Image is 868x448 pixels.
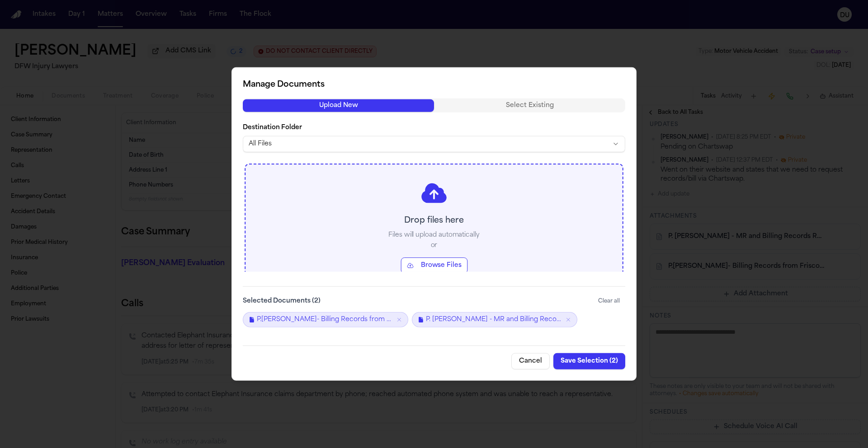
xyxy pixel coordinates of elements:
h2: Manage Documents [243,79,625,91]
span: P.[PERSON_NAME]- Billing Records from Frisco First Surgery Center [257,315,392,324]
label: Destination Folder [243,123,625,132]
button: Upload New [243,99,434,112]
button: Select Existing [434,99,625,112]
button: Cancel [511,353,550,369]
button: Clear all [593,294,625,308]
button: Browse Files [401,257,467,274]
span: P. [PERSON_NAME] - MR and Billing Records Request to Frisco First Surgery - [DATE] [426,315,561,324]
label: Selected Documents ( 2 ) [243,297,321,306]
p: Drop files here [404,215,464,227]
p: Files will upload automatically [388,231,480,240]
p: or [431,241,438,250]
button: Remove P. Sam - MR and Billing Records Request to Frisco First Surgery - 8.22.25 [565,317,571,323]
button: Remove P.Sam- Billing Records from Frisco First Surgery Center [396,317,402,323]
button: Save Selection (2) [553,353,625,369]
